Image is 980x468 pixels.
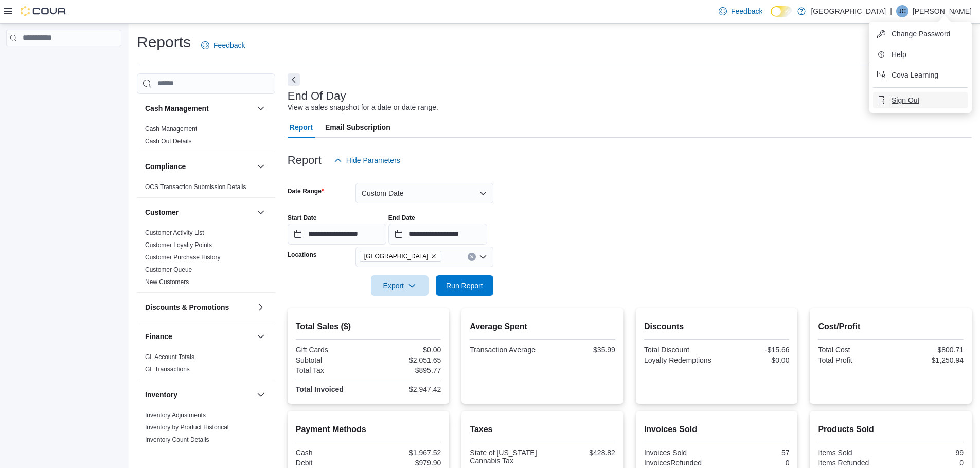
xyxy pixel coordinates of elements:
input: Press the down key to open a popover containing a calendar. [288,224,386,245]
div: Customer [137,227,275,292]
div: InvoicesRefunded [644,459,715,467]
p: [GEOGRAPHIC_DATA] [811,5,886,17]
span: Export [377,275,422,296]
label: Date Range [288,187,324,195]
div: Gift Cards [296,346,366,354]
h3: Inventory [145,389,177,400]
button: Open list of options [479,253,487,261]
div: $979.90 [370,459,441,467]
a: Cash Management [145,125,197,133]
button: Discounts & Promotions [145,302,253,312]
div: Total Cost [818,346,888,354]
span: Customer Queue [145,266,192,274]
a: GL Transactions [145,366,190,373]
div: Subtotal [296,356,366,364]
a: Customer Activity List [145,229,204,236]
nav: Complex example [6,48,121,73]
span: Change Password [892,29,950,39]
a: Customer Purchase History [145,254,221,261]
a: OCS Transaction Submission Details [145,183,246,191]
div: 0 [893,459,964,467]
span: Sign Out [892,95,919,105]
a: New Customers [145,278,189,286]
button: Change Password [873,26,968,42]
a: Feedback [715,1,767,22]
div: View a sales snapshot for a date or date range. [288,102,438,113]
a: Customer Loyalty Points [145,241,212,249]
span: [GEOGRAPHIC_DATA] [364,251,429,261]
p: [PERSON_NAME] [913,5,972,17]
h3: Cash Management [145,103,209,114]
label: Locations [288,251,317,259]
button: Run Report [436,275,493,296]
span: JC [899,5,906,17]
h3: Report [288,154,322,166]
div: Compliance [137,181,275,197]
div: $2,051.65 [370,356,441,364]
div: Total Tax [296,366,366,375]
h2: Taxes [470,423,615,436]
span: Hide Parameters [346,155,400,165]
span: Green City [360,251,441,262]
div: Jill Caprio [896,5,908,17]
img: Cova [21,6,67,16]
div: $0.00 [370,346,441,354]
span: Cash Out Details [145,137,192,145]
a: Customer Queue [145,266,192,273]
div: Total Discount [644,346,715,354]
span: Feedback [213,40,245,50]
button: Finance [145,331,253,342]
div: State of [US_STATE] Cannabis Tax [470,448,540,465]
span: Email Subscription [325,117,390,138]
h3: End Of Day [288,90,346,102]
div: $895.77 [370,366,441,375]
button: Next [288,73,300,86]
button: Hide Parameters [330,150,404,171]
h3: Customer [145,207,179,217]
span: Inventory by Product Historical [145,423,229,432]
span: Help [892,49,906,60]
button: Help [873,46,968,63]
input: Dark Mode [771,6,792,17]
a: Inventory Adjustments [145,411,206,419]
span: Customer Activity List [145,229,204,237]
label: Start Date [288,214,317,222]
div: $428.82 [545,448,615,457]
div: 57 [719,448,789,457]
div: Invoices Sold [644,448,715,457]
a: Inventory Count Details [145,436,209,443]
div: Items Refunded [818,459,888,467]
a: Cash Out Details [145,138,192,145]
button: Finance [255,330,267,343]
button: Cash Management [145,103,253,114]
h2: Invoices Sold [644,423,790,436]
h3: Compliance [145,161,186,172]
div: $0.00 [719,356,789,364]
div: Finance [137,351,275,380]
h2: Discounts [644,321,790,333]
span: New Customers [145,278,189,286]
span: Dark Mode [771,17,771,17]
button: Customer [145,207,253,217]
h2: Total Sales ($) [296,321,441,333]
h2: Products Sold [818,423,964,436]
a: Feedback [197,35,249,55]
span: Customer Loyalty Points [145,241,212,249]
input: Press the down key to open a popover containing a calendar. [388,224,487,245]
div: $1,250.94 [893,356,964,364]
span: Inventory Adjustments [145,411,206,419]
button: Custom Date [355,183,493,203]
div: $1,967.52 [370,448,441,457]
button: Cash Management [255,102,267,115]
span: Cova Learning [892,70,938,80]
p: | [890,5,892,17]
div: 99 [893,448,964,457]
div: Items Sold [818,448,888,457]
span: GL Account Totals [145,353,194,361]
div: $800.71 [893,346,964,354]
button: Sign Out [873,92,968,108]
button: Customer [255,206,267,218]
h3: Discounts & Promotions [145,302,229,312]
